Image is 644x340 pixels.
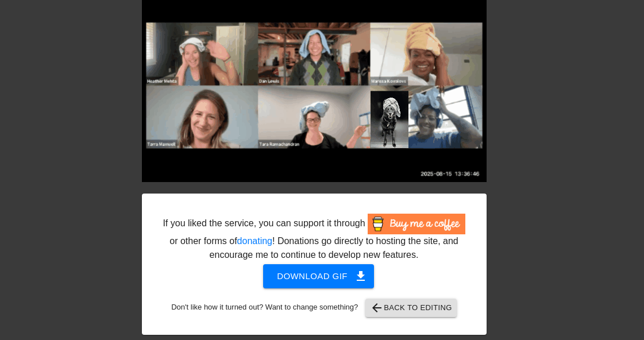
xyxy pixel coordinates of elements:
[160,299,469,317] div: Don't like how it turned out? Want to change something?
[370,301,384,315] span: arrow_back
[237,236,272,246] a: donating
[254,271,374,280] a: Download gif
[354,269,368,283] span: get_app
[365,299,457,317] button: Back to Editing
[162,214,466,262] div: If you liked the service, you can support it through or other forms of ! Donations go directly to...
[263,264,374,288] button: Download gif
[370,301,452,315] span: Back to Editing
[368,214,465,234] img: Buy Me A Coffee
[277,269,360,284] span: Download gif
